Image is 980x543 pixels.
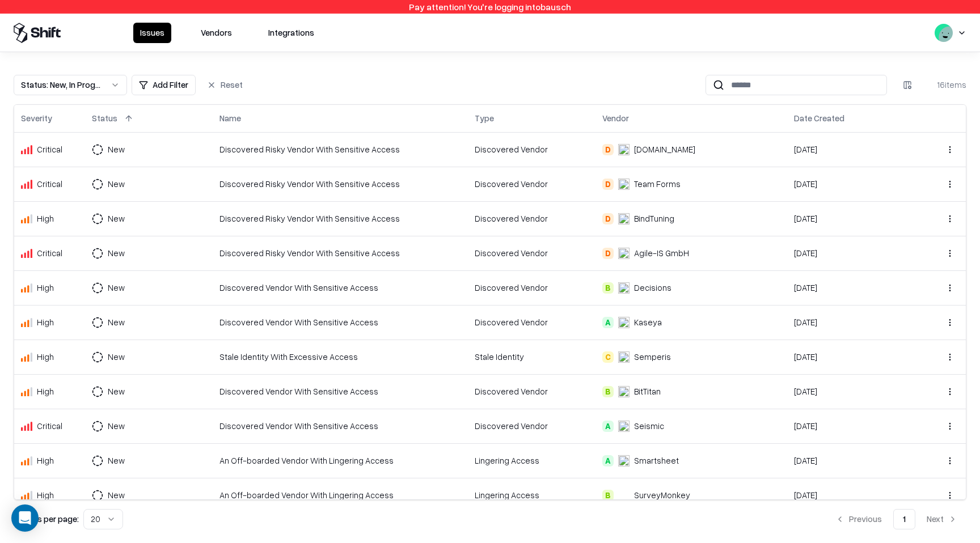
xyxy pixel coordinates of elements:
img: BitTitan [618,386,630,397]
div: Critical [37,247,62,259]
div: [DATE] [794,247,908,259]
div: High [37,385,54,397]
button: New [92,243,145,264]
div: Discovered Risky Vendor With Sensitive Access [219,247,461,259]
div: Discovered Risky Vendor With Sensitive Access [219,178,461,190]
div: [DOMAIN_NAME] [634,143,695,155]
div: BitTitan [634,385,661,397]
div: [DATE] [794,489,908,501]
div: Status : New, In Progress [21,79,102,91]
div: Name [219,112,241,124]
div: [DATE] [794,455,908,466]
div: Discovered Vendor With Sensitive Access [219,420,461,432]
div: C [602,351,614,363]
div: Discovered Vendor [475,282,589,294]
div: Vendor [602,112,629,124]
div: [DATE] [794,351,908,363]
nav: pagination [826,509,966,529]
button: Issues [133,23,171,43]
div: Severity [21,112,52,124]
div: Type [475,112,494,124]
div: Discovered Vendor With Sensitive Access [219,385,461,397]
div: [DATE] [794,178,908,190]
div: Discovered Vendor [475,420,589,432]
div: Discovered Vendor [475,316,589,328]
button: New [92,485,145,506]
div: SurveyMonkey [634,489,690,501]
div: Stale Identity With Excessive Access [219,351,461,363]
button: Vendors [194,23,239,43]
div: Lingering Access [475,489,589,501]
div: High [37,282,54,294]
button: New [92,416,145,436]
div: Decisions [634,282,671,294]
div: Stale Identity [475,351,589,363]
div: Open Intercom Messenger [11,504,39,532]
div: 16 items [921,79,966,91]
div: Date Created [794,112,844,124]
img: Kaseya [618,317,630,328]
div: A [602,317,614,328]
div: New [108,420,125,432]
div: New [108,455,125,466]
button: New [92,174,145,194]
div: New [108,143,125,155]
img: BindTuning [618,213,630,224]
div: Discovered Risky Vendor With Sensitive Access [219,213,461,224]
img: Semperis [618,351,630,363]
div: Discovered Vendor With Sensitive Access [219,282,461,294]
div: Agile-IS GmbH [634,247,689,259]
div: New [108,247,125,259]
div: BindTuning [634,213,674,224]
div: [DATE] [794,316,908,328]
div: Kaseya [634,316,662,328]
div: New [108,178,125,190]
div: [DATE] [794,143,908,155]
div: Discovered Vendor [475,178,589,190]
div: New [108,213,125,224]
img: Team Forms [618,179,630,190]
div: Critical [37,143,62,155]
div: [DATE] [794,385,908,397]
div: B [602,282,614,294]
button: Integrations [261,23,321,43]
img: Decisions [618,282,630,294]
p: Results per page: [14,513,79,525]
button: Reset [200,75,250,95]
button: New [92,312,145,333]
div: D [602,213,614,224]
div: B [602,386,614,397]
button: New [92,139,145,160]
div: Discovered Vendor [475,385,589,397]
button: New [92,381,145,402]
div: New [108,316,125,328]
img: SurveyMonkey [618,490,630,501]
div: New [108,351,125,363]
div: D [602,179,614,190]
div: Seismic [634,420,664,432]
div: D [602,248,614,259]
div: New [108,489,125,501]
div: Critical [37,178,62,190]
div: D [602,144,614,155]
div: High [37,213,54,224]
button: New [92,278,145,298]
div: A [602,455,614,466]
div: [DATE] [794,282,908,294]
div: High [37,351,54,363]
div: Smartsheet [634,455,679,466]
button: New [92,209,145,229]
div: B [602,490,614,501]
div: High [37,489,54,501]
div: An Off-boarded Vendor With Lingering Access [219,455,461,466]
button: New [92,451,145,471]
div: New [108,385,125,397]
div: [DATE] [794,213,908,224]
div: A [602,421,614,432]
img: Agile-IS GmbH [618,248,630,259]
div: Discovered Vendor [475,213,589,224]
div: New [108,282,125,294]
div: Semperis [634,351,671,363]
button: 1 [893,509,915,529]
button: New [92,347,145,367]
